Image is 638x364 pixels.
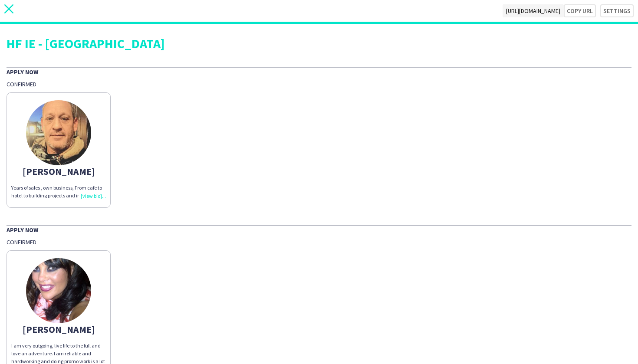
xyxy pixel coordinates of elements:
[7,238,631,246] div: Confirmed
[7,225,631,234] div: APPLY NOW
[26,258,91,323] img: thumb-6107eba74a21b.jpg
[11,167,106,175] div: [PERSON_NAME]
[26,100,91,165] img: thumb-67894294c6ba8.jpg
[11,325,106,333] div: [PERSON_NAME]
[7,67,631,76] div: APPLY NOW
[600,4,634,17] button: Settings
[503,4,564,17] span: [URL][DOMAIN_NAME]
[7,80,631,88] div: Confirmed
[11,184,106,200] div: Years of sales , own business, From cafe to hotel to building projects and investments
[7,37,631,50] div: HF IE - [GEOGRAPHIC_DATA]
[564,4,596,17] button: Copy url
